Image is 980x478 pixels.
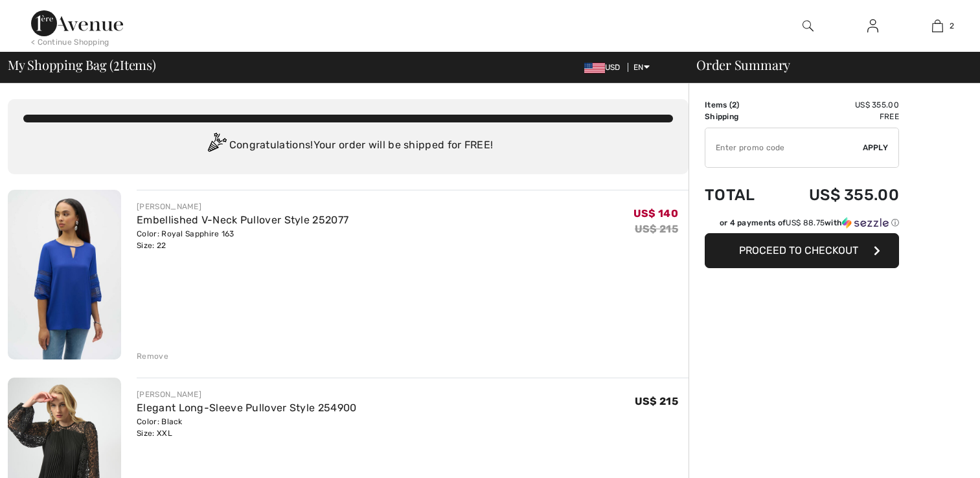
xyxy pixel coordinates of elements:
a: Sign In [857,18,889,34]
td: Shipping [705,111,774,122]
a: Elegant Long-Sleeve Pullover Style 254900 [137,402,356,414]
span: Apply [863,142,889,154]
img: Embellished V-Neck Pullover Style 252077 [8,190,121,359]
div: [PERSON_NAME] [137,201,348,212]
img: 1ère Avenue [31,10,123,36]
span: US$ 88.75 [786,218,825,227]
td: US$ 355.00 [774,173,899,217]
span: EN [633,63,650,72]
div: [PERSON_NAME] [137,389,356,400]
span: 2 [950,20,954,32]
td: Free [774,111,899,122]
div: Order Summary [681,58,972,71]
img: Congratulation2.svg [203,133,229,159]
div: Remove [137,350,168,362]
img: Sezzle [842,217,889,229]
div: or 4 payments ofUS$ 88.75withSezzle Click to learn more about Sezzle [705,217,899,233]
button: Proceed to Checkout [705,233,899,268]
span: USD [584,63,626,72]
img: search the website [803,18,814,34]
div: Congratulations! Your order will be shipped for FREE! [23,133,673,159]
span: US$ 140 [633,207,678,220]
div: or 4 payments of with [720,217,899,229]
a: 2 [906,18,969,34]
td: US$ 355.00 [774,99,899,111]
span: US$ 215 [635,395,678,407]
img: My Bag [932,18,943,34]
input: Promo code [705,128,863,167]
span: 2 [732,100,736,109]
span: Proceed to Checkout [739,244,858,256]
div: Color: Royal Sapphire 163 Size: 22 [137,228,348,251]
img: US Dollar [584,63,605,73]
s: US$ 215 [635,223,678,235]
a: Embellished V-Neck Pullover Style 252077 [137,214,348,226]
img: My Info [867,18,878,34]
div: Color: Black Size: XXL [137,416,356,439]
div: < Continue Shopping [31,36,109,48]
span: 2 [113,55,120,72]
td: Items ( ) [705,99,774,111]
span: My Shopping Bag ( Items) [8,58,156,71]
td: Total [705,173,774,217]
